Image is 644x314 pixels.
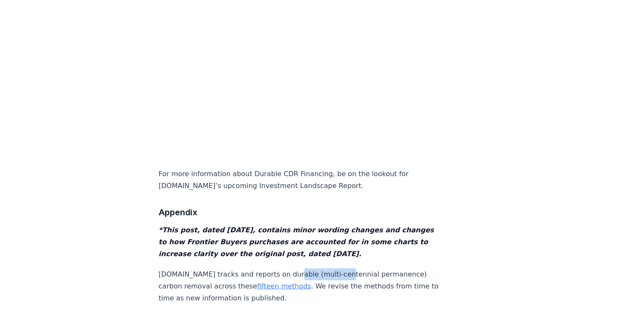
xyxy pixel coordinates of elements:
[159,206,441,219] h3: Appendix
[257,282,311,290] a: fifteen methods
[159,168,441,192] p: For more information about Durable CDR Financing, be on the lookout for [DOMAIN_NAME]’s upcoming ...
[159,226,434,258] em: *This post, dated [DATE], contains minor wording changes and changes to how Frontier Buyers purch...
[159,268,441,304] p: [DOMAIN_NAME] tracks and reports on durable (multi-centennial permanence) carbon removal across t...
